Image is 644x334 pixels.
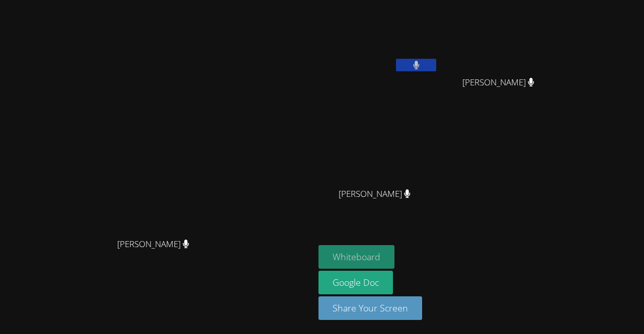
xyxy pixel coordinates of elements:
[117,237,189,252] span: [PERSON_NAME]
[318,296,422,320] button: Share Your Screen
[339,187,411,201] span: [PERSON_NAME]
[318,245,394,269] button: Whiteboard
[318,271,393,294] a: Google Doc
[462,75,534,90] span: [PERSON_NAME]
